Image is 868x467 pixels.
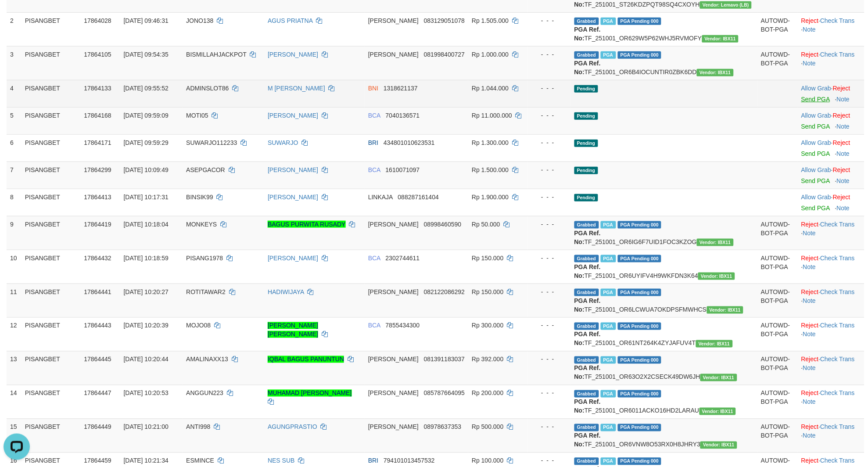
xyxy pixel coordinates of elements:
[268,221,345,228] a: BAGUS PURWITA RUSADY
[424,390,465,397] span: Copy 085787664095 to clipboard
[386,112,420,119] span: Copy 7040136571 to clipboard
[801,17,819,24] a: Reject
[424,288,465,295] span: Copy 082122086292 to clipboard
[837,150,850,157] a: Note
[531,220,567,229] div: - - -
[571,12,757,46] td: TF_251001_OR629W5P62WHJ5RVMOFY
[571,351,757,385] td: TF_251001_OR63O2X2CSECK49DW6JH
[22,107,81,134] td: PISANGBET
[798,250,864,284] td: · ·
[472,51,509,58] span: Rp 1.000.000
[757,317,798,351] td: AUTOWD-BOT-PGA
[268,390,352,397] a: MUHAMAD [PERSON_NAME]
[124,51,169,58] span: [DATE] 09:54:35
[7,284,22,317] td: 11
[84,51,111,58] span: 17864105
[368,424,419,431] span: [PERSON_NAME]
[837,96,850,103] a: Note
[84,390,111,397] span: 17864447
[757,250,798,284] td: AUTOWD-BOT-PGA
[574,112,598,120] span: Pending
[798,385,864,419] td: · ·
[618,424,662,431] span: PGA Pending
[571,317,757,351] td: TF_251001_OR61NT264K4ZYJAFUV4T
[268,194,318,201] a: [PERSON_NAME]
[472,356,503,363] span: Rp 392.000
[472,112,512,119] span: Rp 11.000.000
[531,321,567,330] div: - - -
[368,85,378,92] span: BNI
[84,194,111,201] span: 17864413
[22,12,81,46] td: PISANGBET
[574,60,601,75] b: PGA Ref. No:
[84,85,111,92] span: 17864133
[124,85,169,92] span: [DATE] 09:55:52
[186,166,225,173] span: ASEPGACOR
[368,112,380,119] span: BCA
[801,139,831,146] a: Allow Grab
[801,166,833,173] span: ·
[472,322,503,329] span: Rp 300.000
[697,239,734,246] span: Vendor URL: https://order6.1velocity.biz
[821,51,855,58] a: Check Trans
[424,424,462,431] span: Copy 08978637353 to clipboard
[821,457,855,464] a: Check Trans
[801,51,819,58] a: Reject
[574,323,599,330] span: Grabbed
[574,297,601,313] b: PGA Ref. No:
[368,51,419,58] span: [PERSON_NAME]
[531,254,567,262] div: - - -
[84,166,111,173] span: 17864299
[801,457,819,464] a: Reject
[574,167,598,174] span: Pending
[798,134,864,162] td: ·
[798,107,864,134] td: ·
[84,255,111,262] span: 17864432
[398,194,439,201] span: Copy 088287161404 to clipboard
[601,18,616,25] span: Marked by avkvina
[124,390,169,397] span: [DATE] 10:20:53
[268,85,325,92] a: M [PERSON_NAME]
[472,255,503,262] span: Rp 150.000
[803,365,816,372] a: Note
[7,250,22,284] td: 10
[472,424,503,431] span: Rp 500.000
[186,51,246,58] span: BISMILLAHJACKPOT
[803,331,816,338] a: Note
[757,385,798,419] td: AUTOWD-BOT-PGA
[368,166,380,173] span: BCA
[571,419,757,453] td: TF_251001_OR6VNW8O53RX0H8JHRY3
[696,340,733,348] span: Vendor URL: https://order6.1velocity.biz
[574,26,601,42] b: PGA Ref. No:
[84,457,111,464] span: 17864459
[798,80,864,107] td: ·
[186,221,217,228] span: MONKEYS
[801,139,833,146] span: ·
[601,458,616,465] span: Marked by avkedw
[574,194,598,201] span: Pending
[618,289,662,296] span: PGA Pending
[268,139,298,146] a: SUWARJO
[801,177,830,184] a: Send PGA
[124,194,169,201] span: [DATE] 10:17:31
[801,150,830,157] a: Send PGA
[186,424,210,431] span: ANTI998
[618,255,662,262] span: PGA Pending
[268,356,344,363] a: IQBAL BAGUS PANUNTUN
[22,80,81,107] td: PISANGBET
[186,112,208,119] span: MOTI05
[368,255,380,262] span: BCA
[531,287,567,296] div: - - -
[368,288,419,295] span: [PERSON_NAME]
[803,26,816,33] a: Note
[7,385,22,419] td: 14
[571,385,757,419] td: TF_251001_OR6011ACKO16HD2LARAU
[22,216,81,250] td: PISANGBET
[574,356,599,364] span: Grabbed
[574,51,599,59] span: Grabbed
[757,46,798,80] td: AUTOWD-BOT-PGA
[574,85,598,93] span: Pending
[384,457,435,464] span: Copy 794101013457532 to clipboard
[368,457,378,464] span: BRI
[22,284,81,317] td: PISANGBET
